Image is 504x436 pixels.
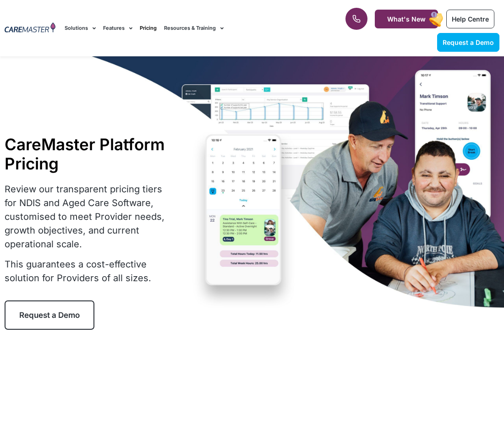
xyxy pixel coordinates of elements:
[65,13,96,44] a: Solutions
[5,182,174,251] p: Review our transparent pricing tiers for NDIS and Aged Care Software, customised to meet Provider...
[5,22,55,34] img: CareMaster Logo
[375,10,438,28] a: What's New
[140,13,157,44] a: Pricing
[5,257,174,285] p: This guarantees a cost-effective solution for Providers of all sizes.
[443,38,494,46] span: Request a Demo
[387,15,426,23] span: What's New
[103,13,132,44] a: Features
[19,311,80,320] span: Request a Demo
[5,300,94,330] a: Request a Demo
[65,13,321,44] nav: Menu
[452,15,489,23] span: Help Centre
[437,33,499,52] a: Request a Demo
[446,10,494,28] a: Help Centre
[5,135,174,173] h1: CareMaster Platform Pricing
[164,13,224,44] a: Resources & Training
